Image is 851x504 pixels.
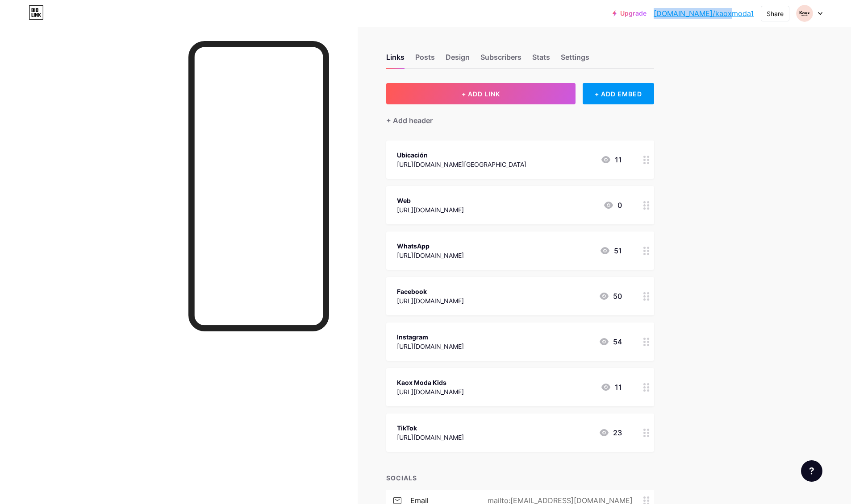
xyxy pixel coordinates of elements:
div: 54 [599,336,622,347]
div: Ubicación [397,150,526,160]
div: 51 [600,245,622,256]
div: Share [767,9,784,18]
div: Links [386,52,405,68]
div: 23 [599,427,622,438]
div: 50 [599,291,622,302]
div: Posts [415,52,435,68]
div: [URL][DOMAIN_NAME] [397,296,464,306]
button: + ADD LINK [386,83,576,104]
div: Kaox Moda Kids [397,378,464,387]
div: Web [397,196,464,205]
span: + ADD LINK [462,90,500,98]
div: [URL][DOMAIN_NAME] [397,387,464,397]
div: [URL][DOMAIN_NAME] [397,433,464,442]
div: SOCIALS [386,473,654,483]
img: Kaox Moda [796,5,813,22]
div: Subscribers [480,52,521,68]
div: [URL][DOMAIN_NAME] [397,342,464,351]
div: TikTok [397,423,464,433]
div: WhatsApp [397,241,464,251]
div: 0 [603,200,622,211]
div: + ADD EMBED [583,83,654,104]
div: + Add header [386,115,433,126]
a: Upgrade [613,10,647,17]
div: [URL][DOMAIN_NAME][GEOGRAPHIC_DATA] [397,160,526,169]
div: 11 [601,154,622,165]
div: Stats [532,52,550,68]
div: Instagram [397,332,464,342]
div: Facebook [397,287,464,296]
div: [URL][DOMAIN_NAME] [397,251,464,260]
div: [URL][DOMAIN_NAME] [397,205,464,215]
div: Settings [561,52,589,68]
a: [DOMAIN_NAME]/kaoxmoda1 [654,8,754,19]
div: Design [446,52,470,68]
div: 11 [601,382,622,392]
